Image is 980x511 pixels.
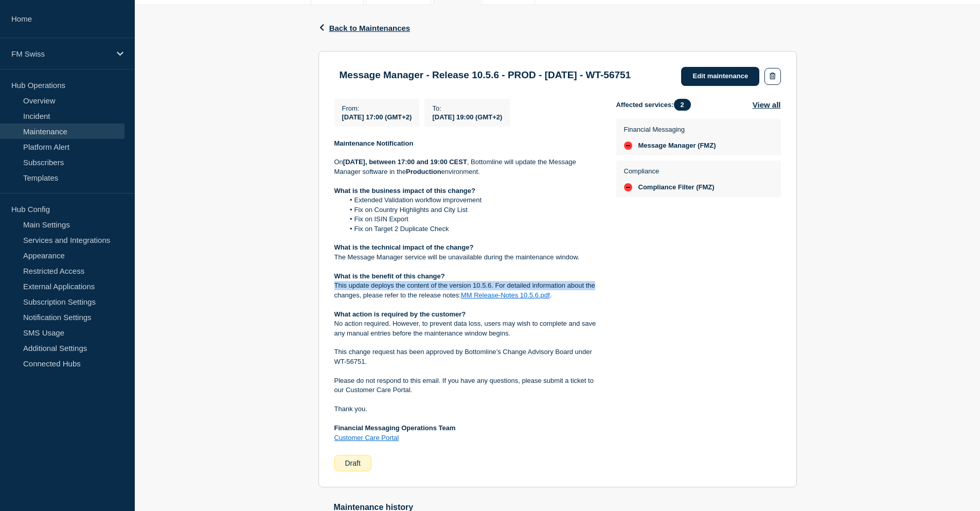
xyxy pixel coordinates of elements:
[343,158,467,166] strong: [DATE], between 17:00 and 19:00 CEST
[342,104,412,112] p: From :
[461,291,550,299] a: MM Release-Notes 10.5.6.pdf
[334,434,399,442] a: Customer Care Portal
[334,272,445,280] strong: What is the benefit of this change?
[432,113,502,121] span: [DATE] 19:00 (GMT+2)
[753,99,781,111] button: View all
[318,24,411,32] button: Back to Maintenances
[344,205,600,215] li: Fix on Country Highlights and City List
[329,24,411,32] span: Back to Maintenances
[334,253,600,262] p: The Message Manager service will be unavailable during the maintenance window.
[334,424,456,432] strong: Financial Messaging Operations Team
[674,99,691,111] span: 2
[334,243,474,251] strong: What is the technical impact of the change?
[334,455,371,471] div: Draft
[624,142,632,150] div: down
[681,67,759,86] a: Edit maintenance
[344,224,600,234] li: Fix on Target 2 Duplicate Check
[11,49,110,58] p: FM Swiss
[334,157,600,177] p: On , Bottomline will update the Message Manager software in the environment.
[340,69,631,81] h3: Message Manager - Release 10.5.6 - PROD - [DATE] - WT-56751
[334,404,600,414] p: Thank you.
[334,187,476,195] strong: What is the business impact of this change?
[334,310,466,318] strong: What action is required by the customer?
[432,104,502,112] p: To :
[616,99,696,111] span: Affected services:
[334,281,600,300] p: This update deploys the content of the version 10.5.6. For detailed information about the changes...
[624,126,716,133] p: Financial Messaging
[334,347,600,366] p: This change request has been approved by Bottomline’s Change Advisory Board under WT-56751.
[334,319,600,338] p: No action required. However, to prevent data loss, users may wish to complete and save any manual...
[638,183,715,191] span: Compliance Filter (FMZ)
[344,196,600,205] li: Extended Validation workflow improvement
[638,142,716,150] span: Message Manager (FMZ)
[624,183,632,191] div: down
[344,215,600,224] li: Fix on ISIN Export
[406,168,441,175] strong: Production
[334,139,414,147] strong: Maintenance Notification
[342,113,412,121] span: [DATE] 17:00 (GMT+2)
[624,167,715,175] p: Compliance
[334,376,600,395] p: Please do not respond to this email. If you have any questions, please submit a ticket to our Cus...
